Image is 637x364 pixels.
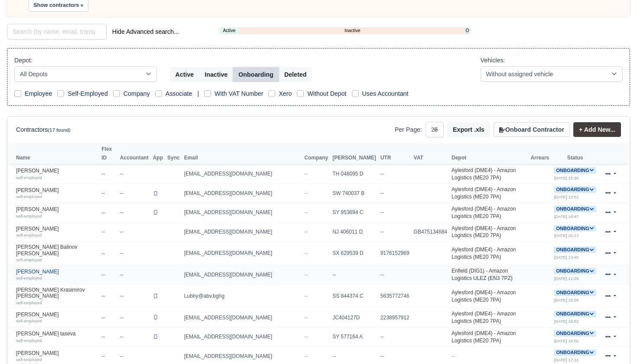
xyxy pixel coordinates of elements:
td: -- [378,203,412,223]
a: Onboarding [554,330,596,336]
a: Aylesford (DME4) - Amazon Logistics (ME20 7PA) [452,247,516,260]
span: Onboarding [554,186,596,193]
td: -- [99,284,117,308]
td: -- [378,265,412,285]
a: Onboarding [465,27,468,34]
a: Inactive [240,27,466,34]
td: -- [99,308,117,328]
th: Company [302,143,330,164]
a: [PERSON_NAME] Krasimirov [PERSON_NAME] self-employed [16,287,97,305]
small: self-employed [16,257,42,262]
td: -- [378,327,412,347]
label: Without Depot [307,89,346,99]
a: [PERSON_NAME] self-employed [16,350,97,363]
td: [EMAIL_ADDRESS][DOMAIN_NAME] [182,184,302,203]
td: JC404127D [330,308,378,328]
td: GB475134684 [412,222,449,242]
small: [DATE] 15:35 [554,175,578,180]
label: Self-Employed [68,89,108,99]
td: -- [118,222,151,242]
button: Inactive [199,67,233,82]
a: Onboarding [554,247,596,253]
a: [PERSON_NAME] taseva self-employed [16,331,97,343]
small: [DATE] 20:27 [554,233,578,238]
a: Enfield (DIG1) - Amazon Logistics ULEZ (EN3 7PZ) [452,268,513,281]
td: SS 844374 C [330,284,378,308]
a: Aylesford (DME4) - Amazon Logistics (ME20 7PA) [452,330,516,344]
a: Aylesford (DME4) - Amazon Logistics (ME20 7PA) [452,167,516,181]
a: Aylesford (DME4) - Amazon Logistics (ME20 7PA) [452,206,516,219]
small: self-employed [16,214,42,218]
td: SX 629539 D [330,242,378,265]
td: -- [99,164,117,184]
th: Name [7,143,99,164]
a: Onboarding [554,349,596,355]
td: -- [378,184,412,203]
small: self-employed [16,233,42,237]
span: Onboarding [554,349,596,356]
td: -- [99,203,117,223]
a: Onboarding [554,206,596,212]
button: Active [170,67,200,82]
th: Flex ID [99,143,117,164]
a: Onboarding [554,225,596,231]
span: -- [304,209,308,215]
a: Onboarding [554,167,596,173]
a: Aylesford (DME4) - Amazon Logistics (ME20 7PA) [452,225,516,239]
th: Depot [449,143,528,164]
button: Onboard Contractor [494,122,570,137]
a: Aylesford (DME4) - Amazon Logistics (ME20 7PA) [452,311,516,324]
a: Onboarding [554,268,596,274]
a: [PERSON_NAME] self-employed [16,206,97,219]
td: -- [330,265,378,285]
label: Vehicles: [481,55,505,65]
small: [DATE] 13:45 [554,255,578,260]
a: [PERSON_NAME] self-employed [16,269,97,281]
td: [EMAIL_ADDRESS][DOMAIN_NAME] [182,242,302,265]
td: NJ 406011 D [330,222,378,242]
a: [PERSON_NAME] self-employed [16,312,97,324]
th: Arrears [528,143,552,164]
small: self-employed [16,175,42,180]
span: -- [304,315,308,321]
label: Associate [166,89,192,99]
th: Email [182,143,302,164]
span: -- [304,272,308,278]
td: Lubby@abv.bghg [182,284,302,308]
iframe: Chat Widget [594,322,637,364]
a: [PERSON_NAME] self-employed [16,226,97,238]
td: -- [118,184,151,203]
td: -- [378,222,412,242]
a: Aylesford (DME4) - Amazon Logistics (ME20 7PA) [452,289,516,303]
td: 5635772746 [378,284,412,308]
small: self-employed [16,276,42,280]
label: Depot: [14,55,32,65]
td: -- [118,327,151,347]
button: Onboarding [233,67,279,82]
td: [EMAIL_ADDRESS][DOMAIN_NAME] [182,327,302,347]
label: Uses Accountant [362,89,409,99]
td: SY 577164 A [330,327,378,347]
td: -- [99,242,117,265]
button: Export .xls [447,122,490,137]
small: self-employed [16,300,42,305]
small: self-employed [16,194,42,199]
td: -- [118,265,151,285]
small: [DATE] 18:47 [554,214,578,219]
a: Onboarding [554,289,596,296]
label: Employee [25,89,52,99]
td: [EMAIL_ADDRESS][DOMAIN_NAME] [182,164,302,184]
span: Onboarding [554,247,596,253]
td: -- [118,284,151,308]
td: -- [99,265,117,285]
span: -- [304,190,308,196]
td: -- [99,327,117,347]
a: Onboarding [554,186,596,192]
small: self-employed [16,357,42,362]
small: [DATE] 15:25 [554,298,578,302]
label: Xero [279,89,292,99]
